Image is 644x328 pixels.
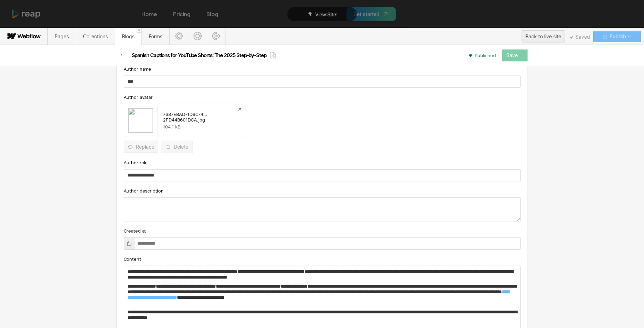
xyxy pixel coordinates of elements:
[315,11,336,17] span: View Site
[132,52,267,59] h2: Spanish Captions for YouTube Shorts: The 2025 Step-by-Step
[83,33,108,39] span: Collections
[234,104,245,115] a: Preview file
[124,256,141,262] span: Content
[124,159,148,166] span: Author role
[137,28,141,33] a: Close 'Blogs' tab
[136,142,154,152] span: Replace
[522,30,565,42] button: Back to live site
[122,33,134,39] span: Blogs
[506,53,518,58] div: Save
[525,31,561,42] div: Back to live site
[55,33,69,39] span: Pages
[475,52,496,58] span: Published
[124,94,153,100] span: Author avatar
[570,36,590,39] span: Saved
[161,141,193,153] button: Delete
[608,31,626,42] span: Publish
[163,124,239,130] div: 104.1 kB
[593,31,641,42] button: Publish
[124,66,152,72] span: Author name
[163,111,239,123] div: 7637EBAD-1D9C-4…2FD44B601DCA.jpg
[128,108,153,133] img: a6ac464b-6eb3-4f11-b4ad-bb0d1509fea0
[149,33,162,39] span: Forms
[174,144,188,150] div: Delete
[502,49,528,62] button: Save
[124,228,146,234] span: Created at
[124,188,164,194] span: Author description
